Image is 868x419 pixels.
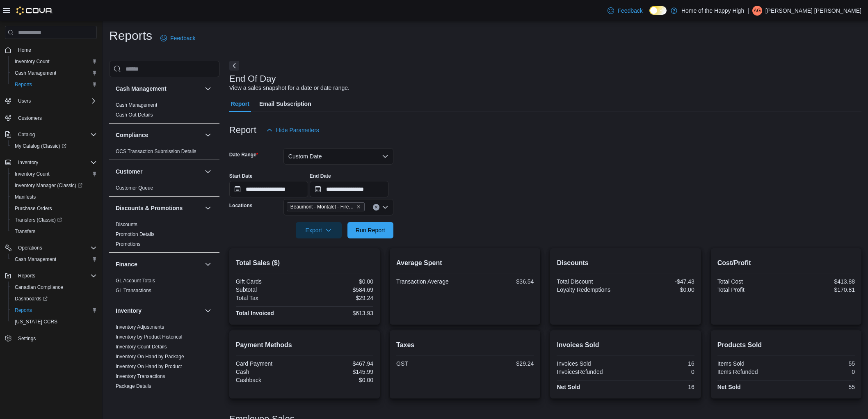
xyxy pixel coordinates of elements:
[116,324,164,330] span: Inventory Adjustments
[8,282,100,293] button: Canadian Compliance
[203,167,213,176] button: Customer
[11,80,35,89] a: Reports
[236,377,303,383] div: Cashback
[11,215,65,225] a: Transfers (Classic)
[116,204,201,212] button: Discounts & Promotions
[8,305,100,316] button: Reports
[717,340,855,350] h2: Products Sold
[2,157,100,168] button: Inventory
[15,70,56,76] span: Cash Management
[788,286,855,293] div: $170.81
[747,6,749,16] p: |
[15,256,56,263] span: Cash Management
[109,220,219,252] div: Discounts & Promotions
[15,171,50,177] span: Inventory Count
[2,129,100,140] button: Catalog
[557,258,694,268] h2: Discounts
[557,384,580,390] strong: Net Sold
[557,278,624,285] div: Total Discount
[11,227,39,236] a: Transfers
[717,369,785,375] div: Items Refunded
[2,332,100,344] button: Settings
[116,277,155,284] span: GL Account Totals
[15,113,45,123] a: Customers
[2,44,100,56] button: Home
[109,100,219,123] div: Cash Management
[8,226,100,237] button: Transfers
[18,159,38,166] span: Inventory
[310,173,331,179] label: End Date
[752,6,762,16] div: Alex Goulding Stagg
[717,360,785,367] div: Items Sold
[11,181,86,190] a: Inventory Manager (Classic)
[15,333,97,343] span: Settings
[11,204,55,213] a: Purchase Orders
[116,204,183,212] h3: Discounts & Promotions
[290,203,354,211] span: Beaumont - Montalet - Fire & Flower
[116,334,183,340] a: Inventory by Product Historical
[18,272,35,279] span: Reports
[116,112,153,118] a: Cash Out Details
[11,254,97,264] span: Cash Management
[116,85,201,93] button: Cash Management
[11,57,97,66] span: Inventory Count
[116,307,201,315] button: Inventory
[116,231,155,238] span: Promotion Details
[236,360,303,367] div: Card Payment
[116,288,151,293] a: GL Transactions
[203,130,213,140] button: Compliance
[604,2,646,19] a: Feedback
[15,284,63,291] span: Canadian Compliance
[627,360,694,367] div: 16
[18,98,31,104] span: Users
[5,41,97,366] nav: Complex example
[11,317,61,327] a: [US_STATE] CCRS
[157,30,199,46] a: Feedback
[231,96,249,112] span: Report
[8,254,100,265] button: Cash Management
[15,217,62,223] span: Transfers (Classic)
[788,278,855,285] div: $413.88
[15,182,82,189] span: Inventory Manager (Classic)
[116,383,151,389] span: Package Details
[557,286,624,293] div: Loyalty Redemptions
[11,192,39,202] a: Manifests
[765,6,861,16] p: [PERSON_NAME] [PERSON_NAME]
[236,295,303,301] div: Total Tax
[236,369,303,375] div: Cash
[15,271,97,281] span: Reports
[116,241,141,247] a: Promotions
[8,180,100,191] a: Inventory Manager (Classic)
[263,122,322,138] button: Hide Parameters
[116,131,201,139] button: Compliance
[116,307,142,315] h3: Inventory
[287,202,365,211] span: Beaumont - Montalet - Fire & Flower
[627,369,694,375] div: 0
[116,260,137,268] h3: Finance
[15,96,34,106] button: Users
[2,112,100,124] button: Customers
[229,61,239,71] button: Next
[11,317,97,327] span: Washington CCRS
[788,360,855,367] div: 55
[11,141,97,151] span: My Catalog (Classic)
[229,151,258,158] label: Date Range
[116,344,167,350] a: Inventory Count Details
[15,130,38,140] button: Catalog
[557,360,624,367] div: Invoices Sold
[116,221,137,228] span: Discounts
[681,6,744,16] p: Home of the Happy High
[306,295,373,301] div: $29.24
[15,295,48,302] span: Dashboards
[116,102,157,108] a: Cash Management
[116,241,141,247] span: Promotions
[754,6,761,16] span: AG
[11,294,97,304] span: Dashboards
[11,305,35,315] a: Reports
[8,293,100,305] a: Dashboards
[627,384,694,390] div: 16
[306,360,373,367] div: $467.94
[15,81,32,88] span: Reports
[116,231,155,237] a: Promotion Details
